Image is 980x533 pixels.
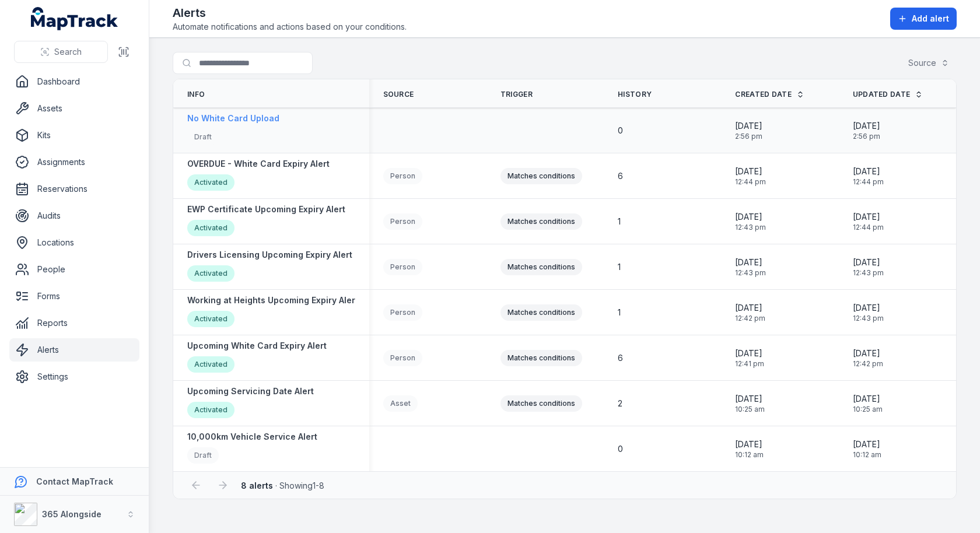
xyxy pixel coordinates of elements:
span: 2:56 pm [735,132,762,141]
a: Audits [9,204,139,227]
span: [DATE] [735,166,766,177]
time: 04/09/2025, 12:44:59 pm [853,166,884,187]
button: Search [14,41,108,63]
a: Assignments [9,150,139,174]
time: 09/09/2025, 2:56:17 pm [735,120,762,141]
strong: Working at Heights Upcoming Expiry Alert [187,294,358,306]
span: 12:44 pm [853,223,884,232]
div: Person [383,168,422,184]
time: 04/09/2025, 12:44:11 pm [853,211,884,232]
a: Alerts [9,338,139,362]
span: Created Date [735,90,792,99]
time: 29/08/2025, 10:12:20 am [853,439,881,460]
div: Activated [187,402,235,418]
div: Draft [187,447,219,464]
span: [DATE] [735,211,766,223]
span: Search [54,46,82,58]
span: [DATE] [853,302,884,314]
span: [DATE] [735,302,765,314]
div: Matches conditions [501,213,582,230]
div: Draft [187,129,219,145]
div: Activated [187,356,235,373]
span: [DATE] [735,439,764,450]
a: Dashboard [9,70,139,93]
span: 12:42 pm [735,314,765,323]
a: People [9,258,139,281]
time: 29/08/2025, 10:25:55 am [853,393,883,414]
a: MapTrack [31,7,118,30]
div: Activated [187,311,235,327]
div: Matches conditions [501,168,582,184]
a: Forms [9,285,139,308]
time: 04/09/2025, 12:44:27 pm [735,166,766,187]
a: Updated Date [853,90,923,99]
span: 1 [618,216,621,227]
strong: No White Card Upload [187,113,279,124]
span: Info [187,90,205,99]
div: Person [383,259,422,275]
time: 29/08/2025, 10:25:04 am [735,393,765,414]
strong: 365 Alongside [42,509,101,519]
a: Kits [9,124,139,147]
a: No White Card UploadDraft [187,113,279,148]
time: 09/09/2025, 2:56:17 pm [853,120,880,141]
a: Locations [9,231,139,254]
div: Person [383,213,422,230]
a: Created Date [735,90,804,99]
time: 04/09/2025, 12:43:50 pm [735,211,766,232]
span: 12:43 pm [853,314,884,323]
div: Matches conditions [501,304,582,321]
time: 04/09/2025, 12:43:20 pm [853,302,884,323]
span: 0 [618,125,623,136]
a: Reservations [9,177,139,201]
button: Add alert [890,8,957,30]
time: 04/09/2025, 12:43:26 pm [735,257,766,278]
div: Activated [187,174,235,191]
time: 04/09/2025, 12:41:25 pm [735,348,764,369]
span: [DATE] [853,439,881,450]
span: 6 [618,170,623,182]
span: Add alert [912,13,949,24]
span: 10:12 am [735,450,764,460]
span: Automate notifications and actions based on your conditions. [173,21,407,33]
a: 10,000km Vehicle Service AlertDraft [187,431,317,467]
div: Matches conditions [501,259,582,275]
span: 12:44 pm [735,177,766,187]
a: Assets [9,97,139,120]
time: 04/09/2025, 12:42:52 pm [735,302,765,323]
strong: EWP Certificate Upcoming Expiry Alert [187,204,345,215]
span: · Showing 1 - 8 [241,481,324,490]
button: Source [901,52,957,74]
span: 6 [618,352,623,364]
span: History [618,90,652,99]
span: 2 [618,398,622,409]
span: [DATE] [735,257,766,268]
span: [DATE] [853,166,884,177]
span: 12:42 pm [853,359,883,369]
div: Matches conditions [501,350,582,366]
time: 29/08/2025, 10:12:20 am [735,439,764,460]
strong: Drivers Licensing Upcoming Expiry Alert [187,249,352,261]
span: 12:43 pm [735,223,766,232]
span: Updated Date [853,90,911,99]
span: 10:25 am [735,405,765,414]
span: 10:25 am [853,405,883,414]
a: EWP Certificate Upcoming Expiry AlertActivated [187,204,345,239]
h2: Alerts [173,5,407,21]
strong: 10,000km Vehicle Service Alert [187,431,317,443]
a: Working at Heights Upcoming Expiry AlertActivated [187,294,358,330]
div: Activated [187,220,235,236]
span: 10:12 am [853,450,881,460]
span: [DATE] [853,211,884,223]
strong: Upcoming Servicing Date Alert [187,385,314,397]
a: Settings [9,365,139,388]
span: [DATE] [853,393,883,405]
span: [DATE] [853,348,883,359]
span: [DATE] [735,393,765,405]
strong: 8 alerts [241,481,273,490]
strong: Contact MapTrack [36,476,113,486]
strong: OVERDUE - White Card Expiry Alert [187,158,330,170]
a: Reports [9,311,139,335]
div: Person [383,304,422,321]
time: 04/09/2025, 12:42:47 pm [853,348,883,369]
